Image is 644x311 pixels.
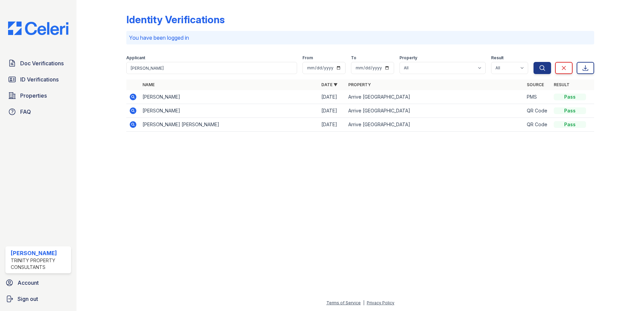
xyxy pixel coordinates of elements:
a: Account [3,276,74,289]
div: | [363,300,364,305]
span: Sign out [18,295,38,303]
a: Properties [5,89,71,102]
a: FAQ [5,105,71,118]
a: Terms of Service [326,300,361,305]
div: [PERSON_NAME] [11,249,68,257]
img: CE_Logo_Blue-a8612792a0a2168367f1c8372b55b34899dd931a85d93a1a3d3e32e68fde9ad4.png [3,22,74,35]
td: QR Code [524,104,551,118]
p: You have been logged in [129,34,591,42]
div: Pass [554,121,586,128]
span: Doc Verifications [20,59,64,67]
a: Sign out [3,292,74,306]
span: ID Verifications [20,75,59,83]
a: Name [142,82,155,87]
td: Arrive [GEOGRAPHIC_DATA] [346,104,524,118]
a: Doc Verifications [5,57,71,70]
td: PMS [524,90,551,104]
input: Search by name or phone number [126,62,297,74]
label: To [351,55,356,61]
div: Trinity Property Consultants [11,257,68,271]
td: [DATE] [319,90,346,104]
span: Account [18,279,39,287]
a: Source [527,82,544,87]
label: Applicant [126,55,145,61]
a: Result [554,82,570,87]
span: Properties [20,92,47,100]
a: Privacy Policy [367,300,394,305]
div: Identity Verifications [126,13,225,26]
label: From [302,55,313,61]
a: Property [348,82,371,87]
a: Date ▼ [321,82,337,87]
td: Arrive [GEOGRAPHIC_DATA] [346,118,524,132]
td: [PERSON_NAME] [140,90,319,104]
td: [PERSON_NAME] [140,104,319,118]
div: Pass [554,94,586,100]
iframe: chat widget [616,284,637,304]
a: ID Verifications [5,73,71,86]
label: Property [399,55,417,61]
td: Arrive [GEOGRAPHIC_DATA] [346,90,524,104]
span: FAQ [20,108,31,116]
td: QR Code [524,118,551,132]
td: [DATE] [319,104,346,118]
td: [PERSON_NAME] [PERSON_NAME] [140,118,319,132]
td: [DATE] [319,118,346,132]
label: Result [491,55,504,61]
div: Pass [554,107,586,114]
